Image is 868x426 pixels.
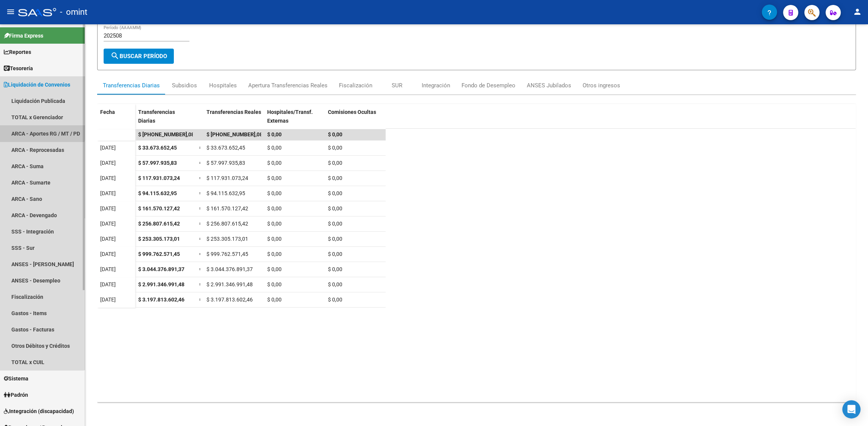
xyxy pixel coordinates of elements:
span: $ 33.673.652,45 [138,145,177,151]
span: = [199,297,202,303]
span: $ 0,00 [267,266,282,272]
span: $ 0,00 [267,221,282,227]
span: $ 0,00 [328,190,342,196]
span: = [199,266,202,272]
span: $ 253.305.173,01 [138,236,180,242]
datatable-header-cell: Comisiones Ocultas [325,104,386,136]
span: Comisiones Ocultas [328,109,376,115]
span: Liquidación de Convenios [4,80,70,89]
mat-icon: search [110,51,120,60]
span: $ 94.115.632,95 [206,190,245,196]
span: $ 0,00 [328,236,342,242]
span: = [199,190,202,196]
div: ANSES Jubilados [527,81,571,90]
datatable-header-cell: Hospitales/Transf. Externas [264,104,325,136]
span: $ 3.044.376.891,37 [138,266,184,272]
span: = [199,205,202,211]
span: $ 256.807.615,42 [206,221,248,227]
span: [DATE] [100,281,116,287]
div: Fiscalización [339,81,372,90]
span: $ 0,00 [267,236,282,242]
span: Padrón [4,391,28,399]
span: $ 3.197.813.602,46 [138,297,184,303]
span: [DATE] [100,266,116,272]
span: [DATE] [100,190,116,196]
span: $ 2.991.346.991,48 [138,281,184,287]
span: Sistema [4,374,28,383]
span: [DATE] [100,251,116,257]
span: $ 33.673.652,45 [206,145,245,151]
div: Apertura Transferencias Reales [248,81,328,90]
span: $ 57.997.935,83 [206,160,245,166]
span: $ 0,00 [328,160,342,166]
span: Buscar Período [110,53,167,60]
span: Firma Express [4,32,43,40]
span: $ 3.044.376.891,37 [206,266,253,272]
span: $ 0,00 [328,251,342,257]
span: $ 256.807.615,42 [138,221,180,227]
span: = [199,221,202,227]
span: $ 0,00 [267,297,282,303]
div: Integración [422,81,450,90]
span: $ 0,00 [267,251,282,257]
span: [DATE] [100,175,116,181]
span: $ 0,00 [267,281,282,287]
span: $ 0,00 [328,205,342,211]
span: $ 0,00 [267,160,282,166]
span: Hospitales/Transf. Externas [267,109,313,124]
span: $ 0,00 [267,131,282,137]
span: $ 0,00 [267,190,282,196]
span: [DATE] [100,205,116,211]
span: $ 999.762.571,45 [138,251,180,257]
span: $ 0,00 [267,175,282,181]
span: $ 0,00 [267,205,282,211]
span: = [199,251,202,257]
span: Fecha [100,109,115,115]
span: $ 2.991.346.991,48 [206,281,253,287]
mat-icon: person [853,7,862,16]
span: $ 94.115.632,95 [138,190,177,196]
span: $ 0,00 [328,131,342,137]
span: [DATE] [100,221,116,227]
span: $ 0,00 [328,145,342,151]
span: $ 161.570.127,42 [206,205,248,211]
span: = [199,281,202,287]
div: Otros ingresos [583,81,620,90]
span: $ 117.931.073,24 [138,175,180,181]
span: Tesorería [4,64,33,73]
span: $ 253.305.173,01 [206,236,248,242]
datatable-header-cell: Transferencias Diarias [135,104,196,136]
span: Transferencias Diarias [138,109,175,124]
datatable-header-cell: Transferencias Reales [203,104,264,136]
span: $ 999.762.571,45 [206,251,248,257]
div: Hospitales [209,81,237,90]
span: [DATE] [100,160,116,166]
span: $ 11.208.701.267,08 [138,131,194,137]
span: Reportes [4,48,31,56]
span: $ 3.197.813.602,46 [206,297,253,303]
span: $ 117.931.073,24 [206,175,248,181]
span: = [199,175,202,181]
span: $ 11.208.701.267,08 [206,131,263,137]
span: = [199,160,202,166]
span: $ 0,00 [267,145,282,151]
div: Open Intercom Messenger [842,400,860,418]
span: Integración (discapacidad) [4,407,74,415]
datatable-header-cell: Fecha [97,104,135,136]
span: $ 0,00 [328,175,342,181]
span: $ 161.570.127,42 [138,205,180,211]
span: $ 57.997.935,83 [138,160,177,166]
span: [DATE] [100,145,116,151]
span: $ 0,00 [328,281,342,287]
span: [DATE] [100,236,116,242]
mat-icon: menu [6,7,15,16]
span: [DATE] [100,297,116,303]
div: Fondo de Desempleo [462,81,515,90]
span: = [199,236,202,242]
div: SUR [392,81,402,90]
span: $ 0,00 [328,297,342,303]
span: = [199,145,202,151]
button: Buscar Período [104,49,174,64]
span: Transferencias Reales [206,109,261,115]
span: $ 0,00 [328,221,342,227]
